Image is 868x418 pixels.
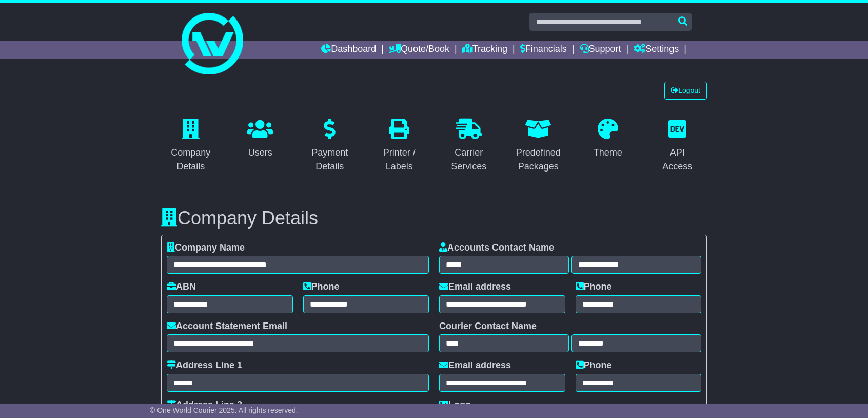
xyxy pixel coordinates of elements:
[576,360,612,371] label: Phone
[439,242,554,254] label: Accounts Contact Name
[307,146,353,174] div: Payment Details
[167,360,242,371] label: Address Line 1
[370,115,429,177] a: Printer / Labels
[439,281,511,293] label: Email address
[634,41,679,59] a: Settings
[594,146,622,160] div: Theme
[167,242,245,254] label: Company Name
[150,406,298,414] span: © One World Courier 2025. All rights reserved.
[167,321,287,332] label: Account Statement Email
[389,41,449,59] a: Quote/Book
[462,41,507,59] a: Tracking
[648,115,707,177] a: API Access
[167,281,196,293] label: ABN
[587,115,629,163] a: Theme
[446,146,492,174] div: Carrier Services
[161,115,221,177] a: Company Details
[168,146,214,174] div: Company Details
[655,146,701,174] div: API Access
[520,41,567,59] a: Financials
[439,115,499,177] a: Carrier Services
[377,146,423,174] div: Printer / Labels
[439,360,511,371] label: Email address
[161,208,707,229] h3: Company Details
[321,41,376,59] a: Dashboard
[664,82,707,100] a: Logout
[241,115,280,163] a: Users
[580,41,621,59] a: Support
[300,115,360,177] a: Payment Details
[303,281,340,293] label: Phone
[247,146,273,160] div: Users
[167,400,242,411] label: Address Line 2
[439,400,471,411] label: Logo
[576,281,612,293] label: Phone
[439,321,537,332] label: Courier Contact Name
[516,146,562,174] div: Predefined Packages
[509,115,568,177] a: Predefined Packages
